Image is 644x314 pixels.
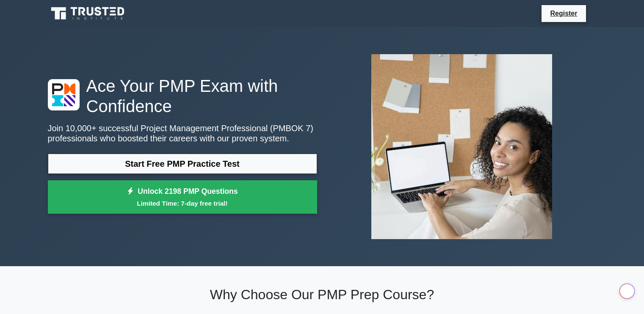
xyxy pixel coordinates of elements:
[58,198,307,208] small: Limited Time: 7-day free trial!
[48,76,317,116] h1: Ace Your PMP Exam with Confidence
[48,123,317,143] p: Join 10,000+ successful Project Management Professional (PMBOK 7) professionals who boosted their...
[48,154,317,174] a: Start Free PMP Practice Test
[48,286,597,303] h2: Why Choose Our PMP Prep Course?
[545,8,582,19] a: Register
[48,180,317,214] a: Unlock 2198 PMP QuestionsLimited Time: 7-day free trial!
